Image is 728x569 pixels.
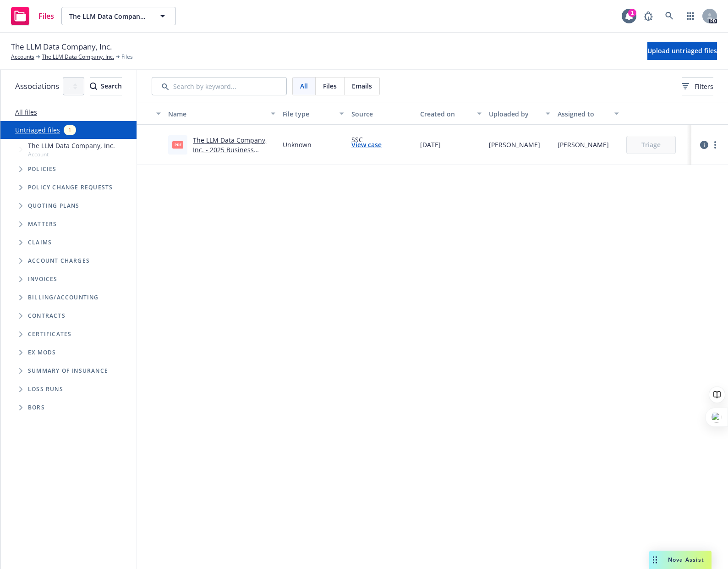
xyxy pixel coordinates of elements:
span: Summary of insurance [28,368,108,374]
a: The LLM Data Company, Inc. [42,53,114,61]
span: Loss Runs [28,387,63,392]
button: Assigned to [554,103,623,125]
span: Files [323,81,337,91]
a: View case [351,140,382,149]
div: [PERSON_NAME] [489,140,540,149]
div: Created on [420,109,471,119]
a: The LLM Data Company, Inc. - 2025 Business Owners Quote Proposal.pdf [193,136,267,173]
div: [PERSON_NAME] [558,140,609,149]
span: Quoting plans [28,203,80,209]
button: Name [164,103,279,125]
span: Certificates [28,331,71,337]
span: Matters [28,221,57,227]
a: Untriaged files [15,125,60,135]
span: The LLM Data Company, Inc. [28,141,115,150]
span: BORs [28,405,45,410]
a: more [710,139,721,150]
a: All files [15,108,37,116]
a: Search [660,7,679,25]
button: File type [279,103,348,125]
a: Files [7,3,58,29]
span: Account charges [28,258,90,264]
span: Emails [352,81,372,91]
div: Name [168,109,265,119]
span: Filters [695,82,713,91]
svg: Search [90,83,97,90]
span: Invoices [28,276,58,282]
div: File type [283,109,334,119]
span: Nova Assist [668,556,704,563]
a: Accounts [11,53,34,61]
button: The LLM Data Company, Inc. [61,7,176,25]
span: Policies [28,166,57,172]
button: Source [348,103,416,125]
span: Upload untriaged files [647,46,717,55]
div: Tree Example [0,139,137,288]
button: Upload untriaged files [647,42,717,60]
span: Ex Mods [28,350,56,355]
span: Associations [15,80,59,92]
span: pdf [172,141,183,148]
span: Files [38,12,54,20]
span: Claims [28,240,52,245]
button: Filters [682,77,713,95]
div: Uploaded by [489,109,540,119]
span: The LLM Data Company, Inc. [11,41,112,53]
span: Filters [682,82,713,91]
input: Search by keyword... [152,77,287,95]
button: Created on [416,103,485,125]
div: Search [90,77,122,95]
span: The LLM Data Company, Inc. [69,11,148,21]
span: Policy change requests [28,185,113,190]
span: Account [28,150,115,158]
a: Switch app [681,7,700,25]
div: 1 [64,125,76,135]
button: SearchSearch [90,77,122,95]
div: Drag to move [649,551,661,569]
div: Folder Tree Example [0,288,137,417]
button: Uploaded by [485,103,554,125]
span: Files [121,53,133,61]
div: Assigned to [558,109,609,119]
button: Nova Assist [649,551,712,569]
a: Report a Bug [639,7,657,25]
div: 1 [628,9,636,17]
span: Contracts [28,313,66,319]
div: Source [351,109,413,119]
span: Billing/Accounting [28,295,99,300]
span: All [300,81,308,91]
span: [DATE] [420,140,441,149]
